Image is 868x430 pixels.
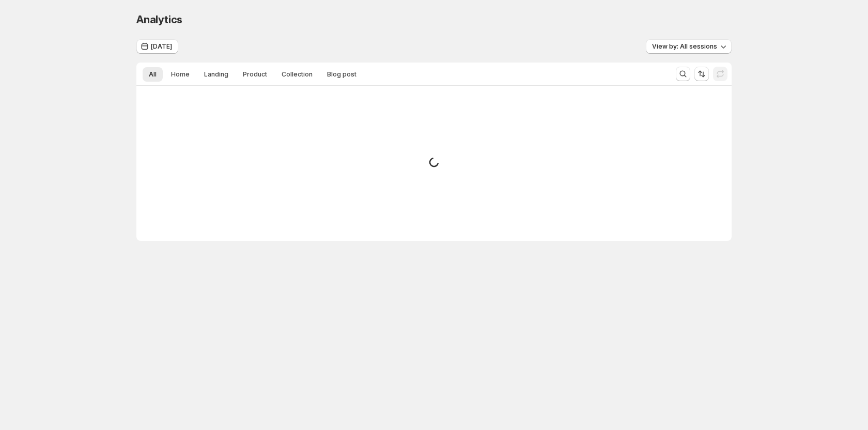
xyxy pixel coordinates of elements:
button: [DATE] [136,39,178,54]
span: View by: All sessions [652,42,717,51]
span: Blog post [327,70,357,79]
span: Product [243,70,267,79]
button: Search and filter results [676,67,690,81]
button: View by: All sessions [646,39,732,54]
button: Sort the results [694,67,709,81]
span: Landing [204,70,228,79]
span: Home [171,70,190,79]
span: Analytics [136,13,182,26]
span: [DATE] [151,42,172,51]
span: Collection [282,70,313,79]
span: All [149,70,157,79]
